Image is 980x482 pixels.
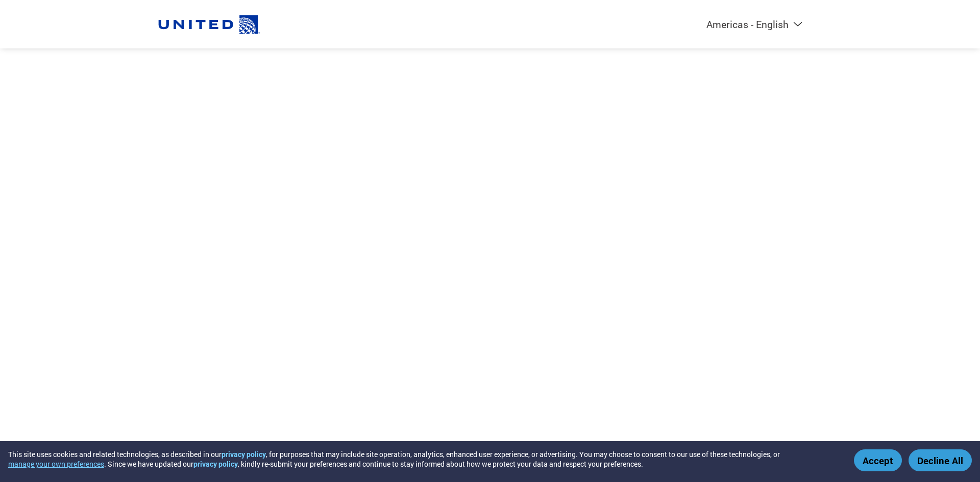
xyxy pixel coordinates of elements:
button: manage your own preferences [8,459,104,469]
a: privacy policy [222,449,266,459]
img: United Airlines [158,10,260,38]
a: privacy policy [193,459,238,469]
button: Decline All [909,449,972,471]
button: Accept [854,449,902,471]
div: This site uses cookies and related technologies, as described in our , for purposes that may incl... [8,449,839,469]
